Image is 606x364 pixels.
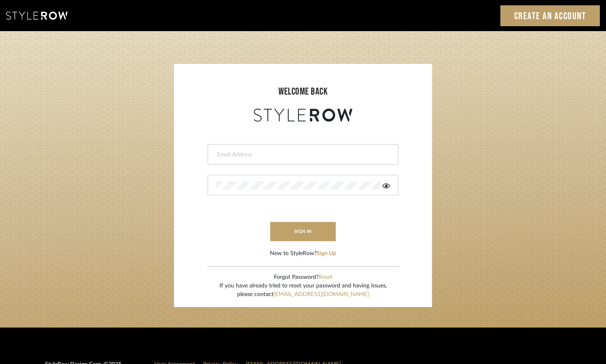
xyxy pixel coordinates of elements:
a: [EMAIL_ADDRESS][DOMAIN_NAME] [274,292,369,297]
div: Forgot Password? [219,273,387,282]
button: Reset [319,273,332,282]
button: Sign Up [317,249,336,258]
button: sign in [270,222,336,241]
a: Create an Account [500,5,600,26]
div: New to StyleRow? [270,249,336,258]
input: Email Address [216,151,388,159]
div: welcome back [182,84,424,99]
div: If you have already tried to reset your password and having issues, please contact [219,282,387,299]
